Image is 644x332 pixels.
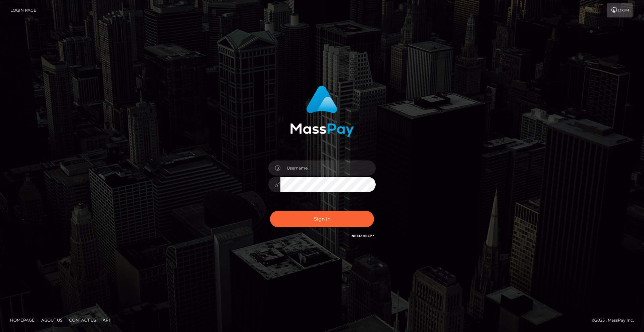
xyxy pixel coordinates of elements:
[100,315,113,325] a: API
[607,3,633,17] a: Login
[270,211,374,227] button: Sign in
[39,315,65,325] a: About Us
[66,315,99,325] a: Contact Us
[7,315,37,325] a: Homepage
[10,3,36,17] a: Login Page
[592,317,639,324] div: © 2025 , MassPay Inc.
[352,234,374,238] a: Need Help?
[290,86,354,137] img: MassPay Login
[280,160,376,176] input: Username...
